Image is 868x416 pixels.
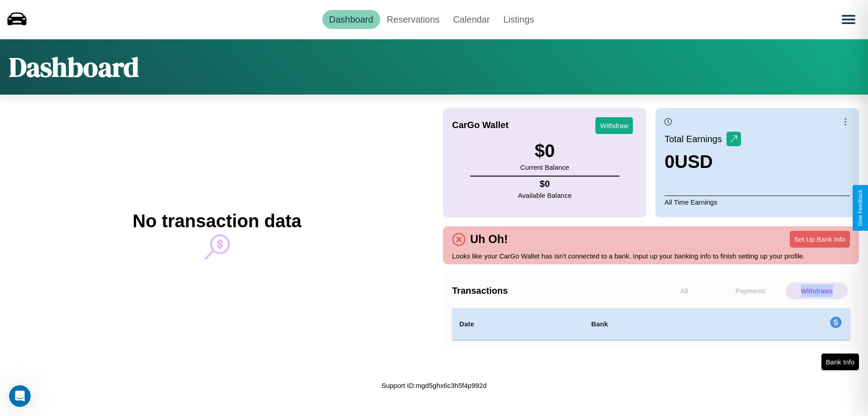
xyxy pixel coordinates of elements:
[520,161,569,173] p: Current Balance
[786,282,848,299] p: Withdraws
[459,319,577,330] h4: Date
[9,48,139,86] h1: Dashboard
[665,131,726,147] p: Total Earnings
[452,286,651,296] h4: Transactions
[591,319,717,330] h4: Bank
[452,308,850,340] table: simple table
[665,152,741,172] h3: 0 USD
[518,189,572,201] p: Available Balance
[653,282,715,299] p: All
[322,10,380,29] a: Dashboard
[665,196,850,208] p: All Time Earnings
[595,117,633,134] button: Withdraw
[380,10,447,29] a: Reservations
[446,10,496,29] a: Calendar
[466,233,512,246] h4: Uh Oh!
[452,250,850,262] p: Looks like your CarGo Wallet has isn't connected to a bank. Input up your banking info to finish ...
[790,231,850,248] button: Set Up Bank Info
[857,190,863,226] div: Give Feedback
[720,282,782,299] p: Payments
[518,179,572,189] h4: $ 0
[496,10,541,29] a: Listings
[382,379,487,392] p: Support ID: mgd5ghx6c3h5f4p992d
[821,354,859,370] button: Bank Info
[132,211,301,231] h2: No transaction data
[836,7,861,32] button: Open menu
[9,385,31,407] iframe: Intercom live chat
[520,141,569,161] h3: $ 0
[452,120,509,130] h4: CarGo Wallet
